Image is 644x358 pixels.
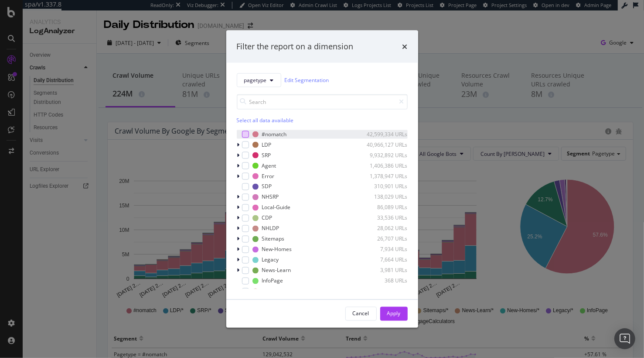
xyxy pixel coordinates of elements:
div: 7,664 URLs [365,256,408,264]
div: 9,932,892 URLs [365,151,408,159]
a: Edit Segmentation [285,76,329,85]
div: 7,934 URLs [365,246,408,253]
div: 82 URLs [365,288,408,295]
div: Sitemaps [262,235,285,243]
div: Error [262,172,275,180]
div: 28,062 URLs [365,225,408,232]
div: 368 URLs [365,277,408,285]
div: Cancel [353,310,369,317]
span: pagetype [244,76,267,84]
div: SDP [262,183,272,190]
div: 40,966,127 URLs [365,141,408,148]
div: 26,707 URLs [365,235,408,243]
div: New-Homes [262,246,292,253]
div: Agent [262,162,276,169]
div: 42,599,334 URLs [365,131,408,138]
div: NHLDP [262,225,279,232]
div: 33,536 URLs [365,214,408,222]
div: modal [226,31,418,328]
div: Filter the report on a dimension [237,41,354,52]
button: Cancel [345,306,377,320]
input: Search [237,94,408,109]
div: Local-Guide [262,204,291,211]
div: CDP [262,214,273,222]
div: Apply [387,310,401,317]
div: Select all data available [237,116,408,124]
div: times [402,41,408,52]
div: 3,981 URLs [365,267,408,274]
div: POI_Deprecated [262,288,301,295]
div: 86,089 URLs [365,204,408,211]
div: #nomatch [262,131,287,138]
div: SRP [262,151,271,159]
div: News-Learn [262,267,291,274]
div: LDP [262,141,272,148]
div: NHSRP [262,193,279,201]
div: 310,901 URLs [365,183,408,190]
div: Legacy [262,256,279,264]
div: Open Intercom Messenger [614,328,635,349]
div: 138,029 URLs [365,193,408,201]
div: 1,378,947 URLs [365,172,408,180]
button: Apply [380,306,408,320]
button: pagetype [237,73,281,87]
div: InfoPage [262,277,283,285]
div: 1,406,386 URLs [365,162,408,169]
